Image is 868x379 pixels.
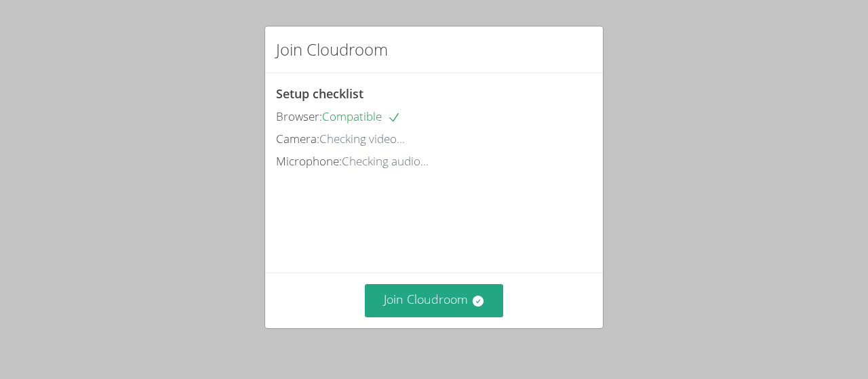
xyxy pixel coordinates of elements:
span: Checking audio... [342,153,429,169]
span: Checking video... [319,131,405,146]
button: Join Cloudroom [365,284,504,317]
span: Browser: [276,108,322,124]
span: Microphone: [276,153,342,169]
span: Compatible [322,108,401,124]
span: Setup checklist [276,85,363,102]
span: Camera: [276,131,319,146]
h2: Join Cloudroom [276,37,388,62]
